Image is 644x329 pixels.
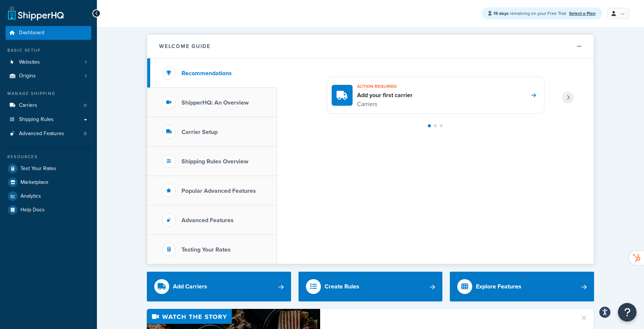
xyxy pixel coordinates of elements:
div: Create Rules [325,281,359,292]
span: Shipping Rules [19,116,54,123]
div: Resources [6,154,91,160]
span: remaining on your Free Trial [493,10,567,17]
h3: Advanced Features [181,217,234,224]
button: Welcome Guide [147,35,594,58]
div: Add Carriers [173,281,207,292]
a: Marketplace [6,176,91,189]
strong: 15 days [493,10,509,17]
span: Now you can show accurate shipping rates at checkout when delivering to stores, FFLs, or pickup l... [23,56,126,103]
li: Advanced Features [6,127,91,141]
div: Basic Setup [6,47,91,54]
h3: Shipping Rules Overview [181,158,248,165]
a: Origins1 [6,69,91,83]
span: 1 [85,59,86,66]
a: Learn More [54,111,95,125]
a: Explore Features [450,272,594,301]
a: Carriers0 [6,99,91,112]
span: 0 [84,131,86,137]
span: Test Your Rates [20,166,56,172]
span: Help Docs [20,207,45,213]
a: Create Rules [299,272,443,301]
a: Help Docs [6,203,91,217]
li: Origins [6,69,91,83]
h3: Popular Advanced Features [181,188,256,194]
a: Test Your Rates [6,162,91,175]
span: Dashboard [19,30,44,36]
h3: Carrier Setup [181,129,218,135]
div: Explore Features [476,281,521,292]
button: Open Resource Center [618,303,637,322]
h2: Welcome Guide [159,44,211,49]
span: 1 [85,73,86,79]
h3: Action required [357,82,413,91]
p: Carriers [357,99,413,109]
span: Analytics [20,193,41,199]
span: Carriers [19,102,37,109]
span: Websites [19,59,40,66]
a: Shipping Rules [6,113,91,127]
span: Advanced Feature [45,36,105,47]
a: Websites1 [6,55,91,69]
span: Origins [19,73,36,79]
li: Websites [6,55,91,69]
a: Dashboard [6,26,91,40]
a: Select a Plan [569,10,596,17]
span: 0 [84,102,86,109]
a: Analytics [6,189,91,203]
span: Marketplace [20,179,48,186]
a: Add Carriers [147,272,291,301]
h3: Recommendations [181,70,232,77]
h3: Testing Your Rates [181,246,231,253]
a: Advanced Features0 [6,127,91,141]
h4: Add your first carrier [357,91,413,99]
span: Ship to Store [44,20,105,35]
span: Advanced Features [19,131,64,137]
div: Manage Shipping [6,90,91,97]
h3: ShipperHQ: An Overview [181,99,249,106]
li: Carriers [6,99,91,112]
